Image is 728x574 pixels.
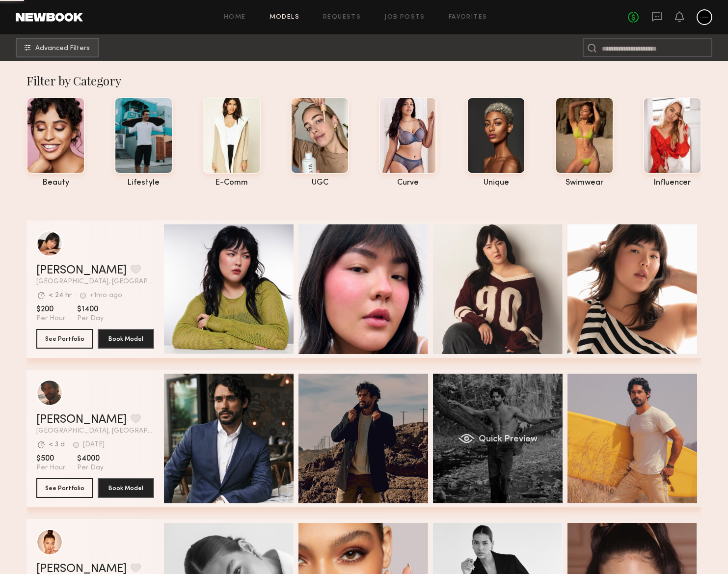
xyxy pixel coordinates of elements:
[77,454,104,464] span: $4000
[479,435,538,444] span: Quick Preview
[224,14,246,21] a: Home
[379,179,437,187] div: curve
[467,179,525,187] div: unique
[643,179,701,187] div: influencer
[35,45,90,52] span: Advanced Filters
[114,179,173,187] div: lifestyle
[77,314,104,323] span: Per Day
[36,454,65,464] span: $500
[90,292,122,299] div: +1mo ago
[36,314,65,323] span: Per Hour
[27,73,701,88] div: Filter by Category
[36,478,93,498] button: See Portfolio
[36,329,93,349] button: See Portfolio
[98,329,154,349] button: Book Model
[270,14,299,21] a: Models
[36,265,127,276] a: [PERSON_NAME]
[49,441,65,448] div: < 3 d
[323,14,361,21] a: Requests
[36,464,65,472] span: Per Hour
[83,441,105,448] div: [DATE]
[98,478,154,498] button: Book Model
[49,292,72,299] div: < 24 hr
[36,428,154,435] span: [GEOGRAPHIC_DATA], [GEOGRAPHIC_DATA]
[555,179,614,187] div: swimwear
[77,304,104,314] span: $1400
[36,414,127,426] a: [PERSON_NAME]
[36,304,65,314] span: $200
[27,179,85,187] div: beauty
[36,278,154,285] span: [GEOGRAPHIC_DATA], [GEOGRAPHIC_DATA]
[291,179,349,187] div: UGC
[384,14,425,21] a: Job Posts
[203,179,261,187] div: e-comm
[449,14,487,21] a: Favorites
[77,464,104,472] span: Per Day
[16,38,99,57] button: Advanced Filters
